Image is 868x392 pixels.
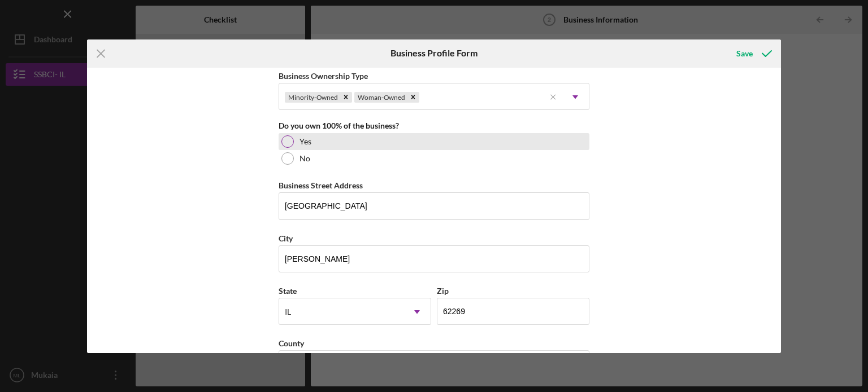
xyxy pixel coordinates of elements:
label: Business Street Address [279,180,363,190]
label: Zip [437,286,449,296]
div: Woman-Owned [354,92,407,103]
label: Yes [300,137,311,146]
div: Minority-Owned [285,92,340,103]
h6: Business Profile Form [390,48,478,58]
div: Remove Woman-Owned [407,92,419,103]
label: County [279,338,304,348]
button: Save [725,42,781,65]
div: Do you own 100% of the business? [279,121,589,130]
div: Save [736,42,753,65]
div: Remove Minority-Owned [340,92,352,103]
label: City [279,234,293,243]
div: IL [285,307,291,316]
label: No [300,154,310,163]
